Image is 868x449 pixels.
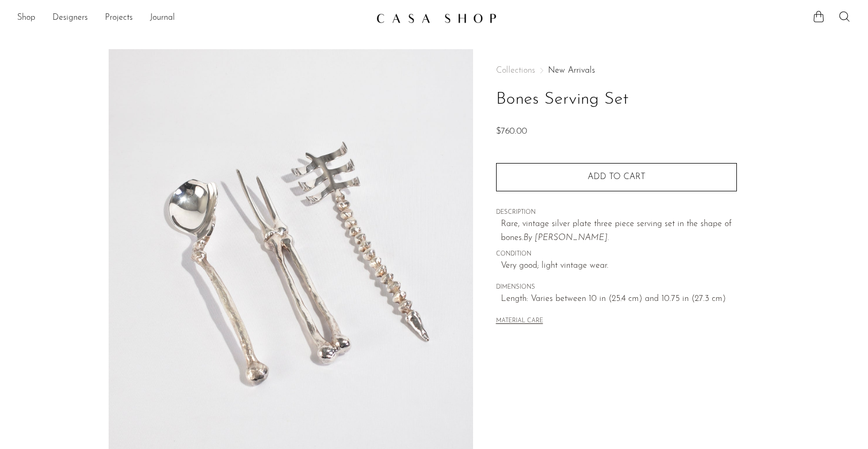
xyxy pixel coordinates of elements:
[496,86,737,113] h1: Bones Serving Set
[496,283,737,292] span: DIMENSIONS
[150,11,175,25] a: Journal
[496,163,737,191] button: Add to cart
[535,234,607,242] em: [PERSON_NAME]
[496,318,543,326] button: MATERIAL CARE
[496,250,737,259] span: CONDITION
[501,220,732,242] span: Rare, vintage silver plate three piece serving set in the shape of bones.
[17,9,368,27] nav: Desktop navigation
[588,172,645,182] span: Add to cart
[496,66,737,75] nav: Breadcrumbs
[17,9,368,27] ul: NEW HEADER MENU
[607,234,609,242] em: .
[105,11,133,25] a: Projects
[496,208,737,218] span: DESCRIPTION
[501,259,737,273] span: Very good; light vintage wear.
[496,66,535,75] span: Collections
[52,11,88,25] a: Designers
[496,127,527,136] span: $760.00
[548,66,595,75] a: New Arrivals
[501,292,737,306] span: Length: Varies between 10 in (25.4 cm) and 10.75 in (27.3 cm)
[523,234,532,242] em: By
[17,11,35,25] a: Shop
